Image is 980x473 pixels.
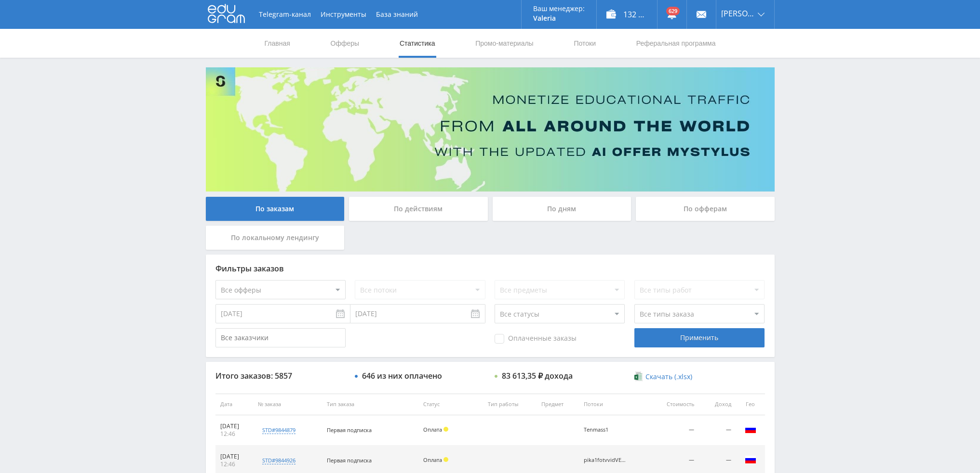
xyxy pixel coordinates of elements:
[215,264,765,273] div: Фильтры заказов
[699,415,736,446] td: —
[215,371,346,380] div: Итого заказов: 5857
[327,426,372,434] span: Первая подписка
[584,457,627,463] div: pika1fotvvidVEO3
[220,453,249,460] div: [DATE]
[220,430,249,438] div: 12:46
[399,29,436,58] a: Статистика
[206,226,345,250] div: По локальному лендингу
[418,394,483,415] th: Статус
[215,328,346,347] input: Все заказчики
[220,422,249,430] div: [DATE]
[322,394,418,415] th: Тип заказа
[327,457,372,464] span: Первая подписка
[533,5,585,13] p: Ваш менеджер:
[362,371,442,380] div: 646 из них оплачено
[502,371,573,380] div: 83 613,35 ₽ дохода
[206,67,775,192] img: Banner
[215,394,254,415] th: Дата
[349,197,488,221] div: По действиям
[495,334,577,344] span: Оплаченные заказы
[645,373,692,381] span: Скачать (.xlsx)
[635,29,717,58] a: Реферальная программа
[699,394,736,415] th: Доход
[330,29,361,58] a: Офферы
[443,427,448,432] span: Холд
[537,394,579,415] th: Предмет
[423,456,442,463] span: Оплата
[636,197,775,221] div: По офферам
[736,394,765,415] th: Гео
[220,460,249,468] div: 12:46
[262,426,295,434] div: std#9844879
[533,14,585,22] p: Valeria
[206,197,345,221] div: По заказам
[573,29,597,58] a: Потоки
[745,454,756,465] img: rus.png
[474,29,534,58] a: Промо-материалы
[579,394,650,415] th: Потоки
[745,423,756,435] img: rus.png
[253,394,322,415] th: № заказа
[721,10,755,17] span: [PERSON_NAME]
[443,457,448,462] span: Холд
[423,426,442,433] span: Оплата
[634,372,692,382] a: Скачать (.xlsx)
[264,29,291,58] a: Главная
[634,328,765,347] div: Применить
[262,457,295,464] div: std#9844926
[584,427,627,433] div: Tenmass1
[483,394,537,415] th: Тип работы
[634,371,643,381] img: xlsx
[650,394,699,415] th: Стоимость
[493,197,631,221] div: По дням
[650,415,699,446] td: —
